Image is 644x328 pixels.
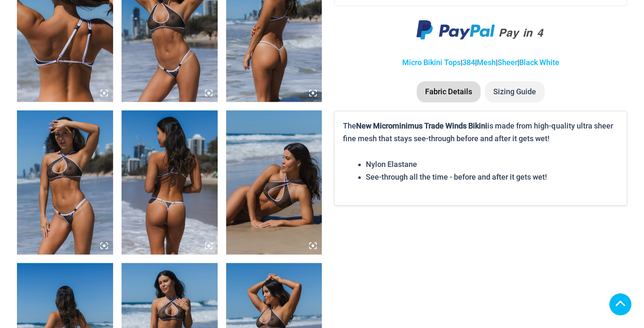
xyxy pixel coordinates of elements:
[539,58,559,67] a: White
[485,81,544,102] li: Sizing Guide
[356,121,487,130] b: New Microminimus Trade Winds Bikini
[17,110,113,254] img: Tradewinds Ink and Ivory 384 Halter 469 Thong
[402,58,461,67] a: Micro Bikini Tops
[366,158,618,171] li: Nylon Elastane
[334,56,627,69] p: | | | |
[343,120,618,145] p: The is made from high-quality ultra sheer fine mesh that stays see-through before and after it ge...
[498,58,517,67] a: Sheer
[477,58,496,67] a: Mesh
[462,58,475,67] a: 384
[417,81,481,102] li: Fabric Details
[226,110,322,254] img: Tradewinds Ink and Ivory 384 Halter 469 Thong
[519,58,538,67] a: Black
[122,110,218,254] img: Tradewinds Ink and Ivory 384 Halter 469 Thong
[366,171,618,183] li: See-through all the time - before and after it gets wet!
